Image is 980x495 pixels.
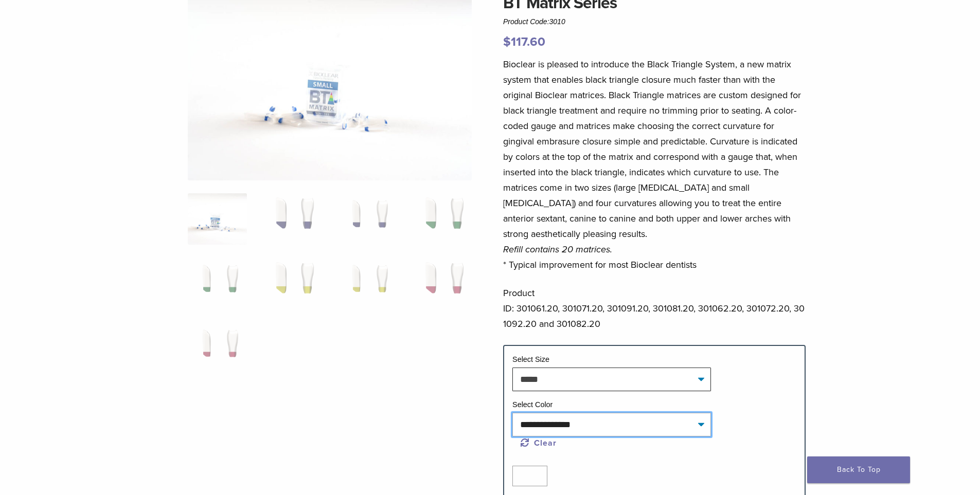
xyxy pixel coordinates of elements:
a: Back To Top [807,456,910,483]
span: $ [503,34,511,49]
a: Clear [521,438,557,448]
img: Anterior-Black-Triangle-Series-Matrices-324x324.jpg [188,193,247,245]
img: BT Matrix Series - Image 9 [188,323,247,374]
em: Refill contains 20 matrices. [503,244,612,255]
img: BT Matrix Series - Image 3 [337,193,397,245]
img: BT Matrix Series - Image 5 [188,258,247,309]
img: BT Matrix Series - Image 6 [262,258,322,309]
img: BT Matrix Series - Image 8 [412,258,471,309]
img: BT Matrix Series - Image 4 [412,193,471,245]
label: Select Size [512,355,549,363]
img: BT Matrix Series - Image 2 [262,193,322,245]
img: BT Matrix Series - Image 7 [337,258,397,309]
p: Bioclear is pleased to introduce the Black Triangle System, a new matrix system that enables blac... [503,57,806,272]
p: Product ID: 301061.20, 301071.20, 301091.20, 301081.20, 301062.20, 301072.20, 301092.20 and 30108... [503,285,806,332]
span: 3010 [549,17,565,26]
bdi: 117.60 [503,34,545,49]
label: Select Color [512,400,553,409]
span: Product Code: [503,17,565,26]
